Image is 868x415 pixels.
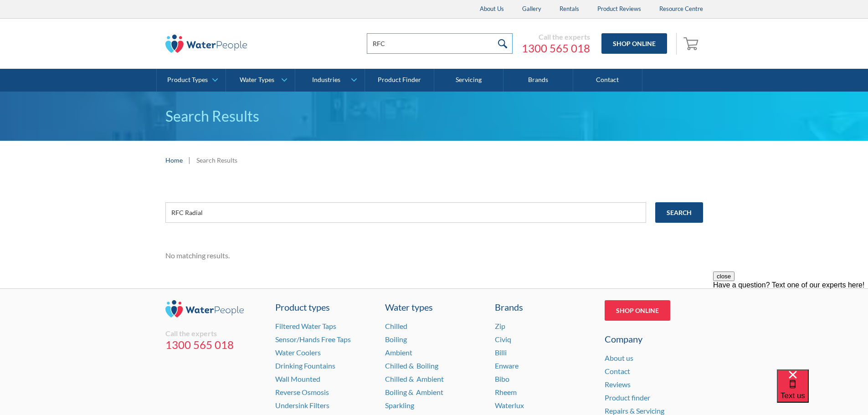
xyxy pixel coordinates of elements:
a: Repairs & Servicing [605,406,664,415]
h1: Search Results [165,105,703,127]
input: Search [655,202,703,223]
a: Chilled & Ambient [385,374,444,383]
div: No matching results. [165,250,703,261]
a: Water types [385,300,483,314]
div: Search Results [196,155,237,165]
a: Boiling [385,335,407,343]
a: Billi [495,348,507,357]
a: Reverse Osmosis [275,388,329,396]
a: About us [605,354,633,362]
a: Shop Online [605,300,670,321]
a: Chilled & Boiling [385,361,438,370]
div: Call the experts [522,32,590,41]
iframe: podium webchat widget bubble [777,369,868,415]
a: Ambient [385,348,412,357]
img: The Water People [165,35,247,53]
a: Brands [503,69,573,92]
a: Filtered Water Taps [275,322,336,330]
a: Boiling & Ambient [385,388,443,396]
a: Waterlux [495,401,524,410]
a: Enware [495,361,519,370]
a: Wall Mounted [275,374,320,383]
a: Drinking Fountains [275,361,335,370]
a: Sparkling [385,401,414,410]
a: Water Types [226,69,295,92]
a: Sensor/Hands Free Taps [275,335,351,343]
a: Shop Online [601,33,667,54]
a: Zip [495,322,505,330]
a: Chilled [385,322,407,330]
a: 1300 565 018 [165,338,264,352]
div: Brands [495,300,593,314]
a: Contact [573,69,642,92]
div: Product Types [167,76,208,84]
input: Search products [367,33,513,54]
a: Civiq [495,335,511,343]
a: Home [165,155,183,165]
a: 1300 565 018 [522,41,590,55]
a: Undersink Filters [275,401,329,410]
a: Product finder [605,393,650,402]
a: Product Finder [365,69,434,92]
a: Open empty cart [681,33,703,55]
a: Water Coolers [275,348,321,357]
a: Product Types [157,69,226,92]
a: Reviews [605,380,631,389]
div: Industries [312,76,340,84]
div: Call the experts [165,329,264,338]
a: Product types [275,300,374,314]
a: Servicing [434,69,503,92]
a: Contact [605,367,630,375]
iframe: podium webchat widget prompt [713,272,868,381]
a: Bibo [495,374,509,383]
div: | [187,154,192,165]
img: shopping cart [683,36,701,51]
input: e.g. chilled water cooler [165,202,646,223]
div: Company [605,332,703,346]
a: Industries [295,69,364,92]
div: Water Types [240,76,274,84]
a: Rheem [495,388,517,396]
